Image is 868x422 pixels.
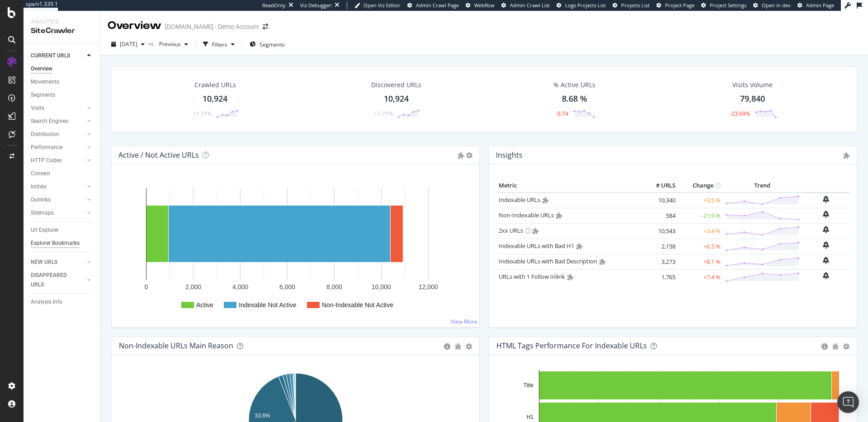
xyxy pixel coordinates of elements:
a: Url Explorer [31,225,94,235]
text: Indexable Not Active [239,301,297,309]
i: Admin [844,152,850,159]
div: bug [455,343,461,350]
text: Title [524,382,534,389]
div: Analytics [31,18,93,26]
div: Distribution [31,130,59,139]
i: Admin [599,258,606,265]
a: Sitemaps [31,208,85,218]
a: Visits [31,103,85,113]
button: Previous [156,37,192,52]
span: Open in dev [762,2,791,9]
th: # URLS [642,179,678,192]
div: +1.71% [374,110,393,117]
text: 0 [145,283,148,291]
a: Projects List [613,2,650,9]
div: 10,924 [384,93,409,105]
td: 584 [642,208,678,223]
text: 6,000 [279,283,295,291]
a: Search Engines [31,117,85,126]
td: +3.5 % [678,192,723,208]
a: URLs with 1 Follow Inlink [499,272,565,281]
td: 3,273 [642,254,678,269]
div: Open Intercom Messenger [837,391,859,413]
a: Indexable URLs with Bad H1 [499,242,574,250]
td: -21.9 % [678,208,723,223]
div: Movements [31,77,59,87]
span: Previous [156,40,181,48]
i: Admin [567,274,574,280]
a: CURRENT URLS [31,51,85,61]
div: arrow-right-arrow-left [263,23,268,30]
div: Url Explorer [31,225,59,235]
a: Segments [31,90,94,100]
a: View More [451,318,477,325]
span: Segments [259,41,285,48]
a: Explorer Bookmarks [31,239,94,248]
div: -0.74 [556,110,568,117]
div: Analysis Info [31,297,62,307]
div: HTTP Codes [31,156,61,165]
div: NEW URLS [31,258,57,267]
span: Admin Crawl List [510,2,550,9]
i: Admin [533,228,539,234]
td: +7.4 % [678,269,723,285]
i: Options [466,152,472,159]
td: 1,765 [642,269,678,285]
div: Crawled URLs [194,80,236,89]
div: bell-plus [823,257,829,264]
a: 2xx URLs [499,226,523,234]
h4: Active / Not Active URLs [118,149,199,161]
div: bell-plus [823,226,829,233]
div: Filters [212,41,227,48]
a: Performance [31,143,85,152]
a: Movements [31,77,94,87]
div: circle-info [821,343,828,350]
text: 4,000 [232,283,248,291]
div: 79,840 [740,93,765,105]
div: +1.71% [193,110,212,117]
span: Open Viz Editor [363,2,401,9]
text: 33.6% [255,413,270,419]
i: Admin [576,243,583,249]
div: Explorer Bookmarks [31,239,80,248]
div: bell-plus [823,211,829,218]
a: Open Viz Editor [354,2,401,9]
div: Segments [31,90,55,100]
a: Webflow [466,2,495,9]
div: bell-plus [823,196,829,203]
a: Admin Crawl Page [407,2,459,9]
span: Project Settings [710,2,746,9]
button: Filters [199,37,238,52]
td: 10,340 [642,192,678,208]
div: 8.68 % [562,93,587,105]
a: Admin Page [797,2,834,9]
text: Non-Indexable Not Active [322,301,393,309]
div: 10,924 [203,93,227,105]
div: gear [843,343,849,350]
a: Indexable URLs [499,196,540,204]
i: Admin [542,197,549,203]
div: bell-plus [823,241,829,249]
div: Visits Volume [732,80,773,89]
div: Search Engines [31,117,68,126]
a: Outlinks [31,195,85,205]
span: Webflow [474,2,495,9]
a: Analysis Info [31,297,94,307]
div: bug [832,343,839,350]
div: Outlinks [31,195,51,205]
button: Segments [246,37,288,52]
a: Distribution [31,130,85,139]
td: +8.1 % [678,254,723,269]
a: Project Page [656,2,694,9]
a: Overview [31,64,94,74]
div: Viz Debugger: [300,2,333,9]
div: % Active URLs [553,80,595,89]
div: DISAPPEARED URLS [31,271,76,290]
th: Change [678,179,723,192]
div: Overview [31,64,52,74]
span: Projects List [621,2,650,9]
text: 8,000 [326,283,342,291]
div: ReadOnly: [262,2,287,9]
a: Indexable URLs with Bad Description [499,257,597,265]
a: HTTP Codes [31,156,85,165]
